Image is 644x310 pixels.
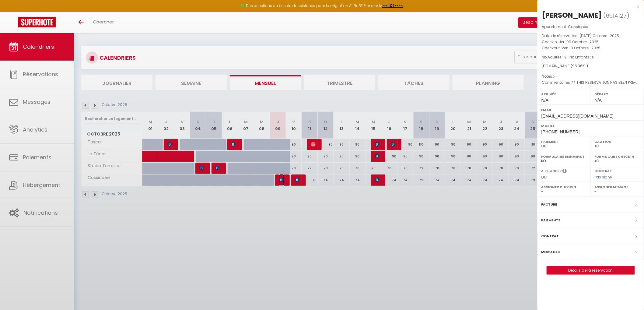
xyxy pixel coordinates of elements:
label: Paiement [541,139,587,145]
span: ( € ) [571,63,588,69]
label: Départ [595,91,640,97]
label: Assigner Menage [595,184,640,190]
label: Paiements [541,217,561,224]
p: Date de réservation : [542,33,639,39]
p: Appartement : [542,24,639,30]
label: Email [541,107,640,113]
i: Sélectionner OUI si vous souhaiter envoyer les séquences de messages post-checkout [563,168,567,175]
span: N/A [541,98,548,103]
p: Checkin : [542,39,639,45]
div: x [537,3,639,10]
span: Nb Adultes : 3 - [542,55,595,60]
label: Caution [595,139,640,145]
span: Cassiopée [568,24,588,29]
label: Assigner Checkin [541,184,587,190]
span: 96.96 [572,63,583,69]
div: [PERSON_NAME] [542,10,602,20]
span: Ven 10 Octobre . 2025 [562,45,601,51]
span: Nb Enfants : 0 [570,55,595,60]
label: Facture [541,201,557,208]
span: ( ) [604,11,630,20]
button: Détails de la réservation [547,266,635,275]
label: Mobile [541,123,640,129]
p: Notes : [542,73,639,79]
span: - [554,74,556,79]
span: N/A [595,98,602,103]
div: [DOMAIN_NAME] [542,63,639,69]
span: Pas signé [595,174,612,180]
p: Checkout : [542,45,639,51]
p: Commentaires : [542,79,639,86]
span: [DATE] Octobre . 2025 [580,33,619,38]
label: Formulaire Checkin [595,153,640,160]
label: Arrivée [541,91,587,97]
label: Contrat [541,233,559,239]
label: Formulaire Bienvenue [541,153,587,160]
label: Messages [541,249,560,255]
label: A relancer [541,168,562,174]
a: Détails de la réservation [547,266,635,274]
span: Jeu 09 Octobre . 2025 [559,39,599,44]
span: 6914127 [606,12,627,19]
span: [EMAIL_ADDRESS][DOMAIN_NAME] [541,114,614,118]
span: [PHONE_NUMBER] [541,129,580,134]
label: Contrat [595,168,612,172]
